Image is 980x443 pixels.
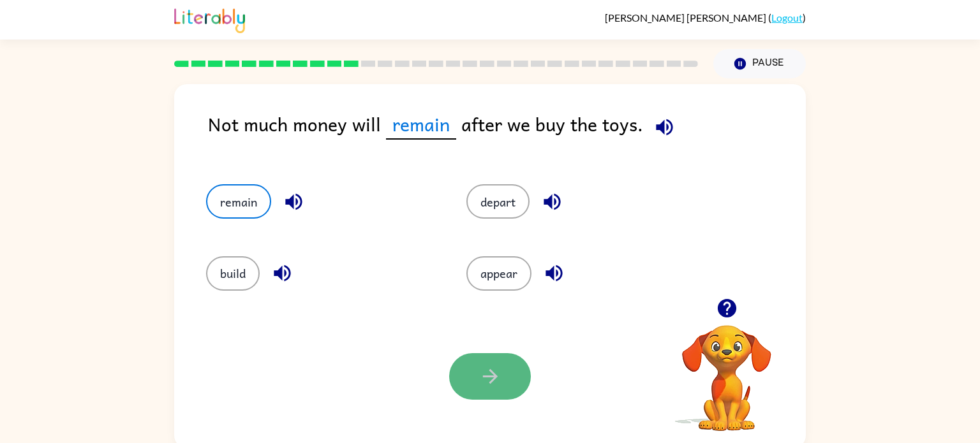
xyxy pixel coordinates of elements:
[206,184,271,219] button: remain
[466,256,531,291] button: appear
[386,110,456,140] span: remain
[174,5,245,33] img: Literably
[663,305,791,433] video: Your browser must support playing .mp4 files to use Literably. Please try using another browser.
[771,11,803,24] a: Logout
[605,11,806,24] div: ( )
[208,110,806,159] div: Not much money will after we buy the toys.
[605,11,768,24] span: [PERSON_NAME] [PERSON_NAME]
[713,49,806,78] button: Pause
[206,256,260,291] button: build
[466,184,530,219] button: depart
